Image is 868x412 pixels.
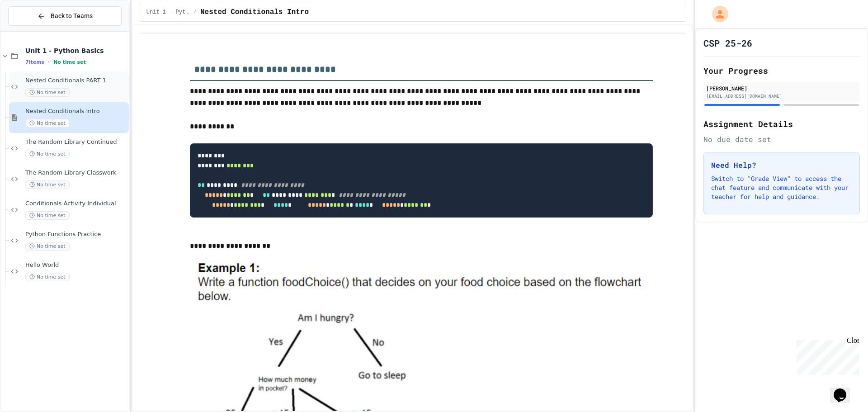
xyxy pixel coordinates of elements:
h3: Need Help? [711,160,852,170]
span: Unit 1 - Python Basics [25,47,127,55]
div: My Account [703,4,731,24]
div: [EMAIL_ADDRESS][DOMAIN_NAME] [706,93,857,99]
span: Nested Conditionals Intro [200,7,309,18]
span: No time set [25,211,70,220]
span: / [193,9,197,16]
span: Nested Conditionals PART 1 [25,77,127,85]
span: 7 items [25,59,44,65]
span: Hello World [25,261,127,269]
p: Switch to "Grade View" to access the chat feature and communicate with your teacher for help and ... [711,174,852,201]
span: Python Functions Practice [25,231,127,238]
div: Chat with us now!Close [4,4,62,57]
button: Back to Teams [8,6,122,26]
span: No time set [25,273,70,281]
div: No due date set [703,134,860,145]
span: The Random Library Classwork [25,169,127,177]
h1: CSP 25-26 [703,37,752,49]
span: No time set [25,150,70,158]
span: No time set [25,242,70,251]
span: No time set [25,88,70,97]
h2: Your Progress [703,64,860,77]
span: No time set [53,59,86,65]
span: Back to Teams [51,11,93,21]
span: No time set [25,180,70,189]
iframe: chat widget [830,376,859,403]
span: The Random Library Continued [25,138,127,146]
div: [PERSON_NAME] [706,84,857,92]
span: Conditionals Activity Individual [25,200,127,208]
span: Nested Conditionals Intro [25,108,127,115]
span: • [48,58,50,66]
span: No time set [25,119,70,128]
span: Unit 1 - Python Basics [146,9,190,16]
h2: Assignment Details [703,118,860,130]
iframe: chat widget [793,336,859,375]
